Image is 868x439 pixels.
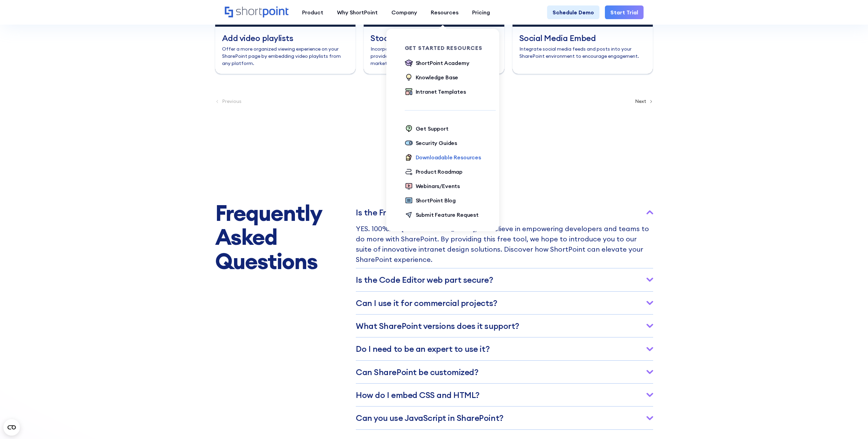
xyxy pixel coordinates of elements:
[547,5,599,19] a: Schedule Demo
[222,34,349,42] h3: Add video playlists
[356,344,490,353] h3: Do I need﻿ to be an expert to use it?
[356,275,493,284] h3: Is the Code Editor web part secure?
[356,224,653,278] p: YES. 100%. At [GEOGRAPHIC_DATA], we believe in empowering developers and teams to do more with Sh...
[405,196,456,205] a: ShortPoint Blog
[405,168,463,176] a: Product Roadmap
[416,73,458,81] div: Knowledge Base
[424,5,465,19] a: Resources
[405,139,457,148] a: Security Guides
[356,413,503,422] h3: Can you use JavaScript in SharePoint?
[405,45,496,51] div: Get Started Resources
[215,99,242,104] div: Previous
[519,34,646,42] h3: Social Media Embed
[405,153,481,162] a: Downloadable Resources
[605,5,644,19] a: Start Trial
[215,201,322,273] h2: Frequently Asked Questions
[405,211,479,219] a: Submit Feature Request
[356,208,484,217] h3: Is the Free Co﻿de Editor truly free?
[225,6,288,18] a: Home
[405,88,466,96] a: Intranet Templates
[472,8,490,16] div: Pricing
[337,8,378,16] div: Why ShortPoint
[416,211,479,219] div: Submit Feature Request
[416,88,466,96] div: Intranet Templates
[519,45,646,60] p: Integrate social media feeds and posts into your SharePoint environment to encourage engagement.
[635,99,653,104] div: Next
[391,8,417,16] div: Company
[416,196,456,204] div: ShortPoint Blog
[3,419,20,436] button: Open CMP widget
[356,390,480,399] h3: How do I embed CSS and HTML?
[416,124,449,133] div: Get Support
[416,168,463,176] div: Product Roadmap
[356,368,478,376] h3: Can SharePoint be customized?
[405,73,458,82] a: Knowledge Base
[385,5,424,19] a: Company
[431,8,458,16] div: Resources
[222,45,349,67] p: Offer a more organized viewing experience on your SharePoint page by embedding video playlists fr...
[371,45,497,67] p: Incorporate stock market widgets to your page to provide real-time monitoring of trending stocks ...
[405,182,460,191] a: Webinars/Events
[465,5,497,19] a: Pricing
[416,153,481,161] div: Downloadable Resources
[416,59,469,67] div: ShortPoint Academy
[416,182,460,190] div: Webinars/Events
[356,321,519,330] h3: What SharePoint versions does it support?
[295,5,330,19] a: Product
[745,360,868,439] iframe: Chat Widget
[405,59,469,68] a: ShortPoint Academy
[302,8,323,16] div: Product
[405,124,449,133] a: Get Support
[356,298,497,307] h3: Ca﻿n I use it for commercial projects?
[330,5,385,19] a: Why ShortPoint
[416,139,457,147] div: Security Guides
[371,34,497,42] h3: Stock Widgets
